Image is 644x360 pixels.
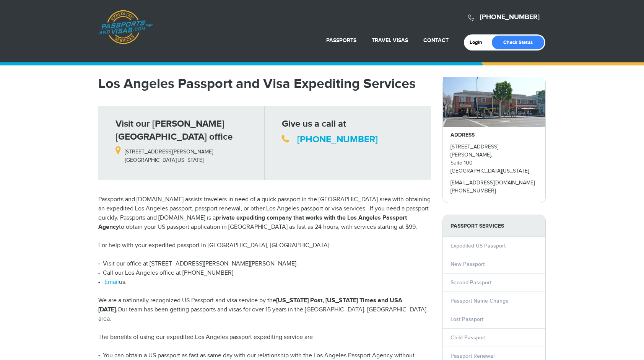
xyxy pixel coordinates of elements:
strong: [US_STATE] Post, [US_STATE] Times and USA [DATE]. [98,297,402,313]
strong: ADDRESS [450,132,475,138]
a: Passport Renewal [450,353,494,359]
strong: private expediting company that works with the Los Angeles Passport Agency [98,214,407,231]
p: For help with your expedited passport in [GEOGRAPHIC_DATA], [GEOGRAPHIC_DATA]: [98,241,431,250]
a: Check Status [492,36,544,49]
li: Call our Los Angeles office at [PHONE_NUMBER] [98,269,431,278]
a: Passports & [DOMAIN_NAME] [99,10,153,44]
p: Passports and [DOMAIN_NAME] assists travelers in need of a quick passport in the [GEOGRAPHIC_DATA... [98,195,431,232]
strong: Visit our [PERSON_NAME][GEOGRAPHIC_DATA] office [115,118,233,142]
p: [STREET_ADDRESS][PERSON_NAME] [GEOGRAPHIC_DATA][US_STATE] [115,143,259,164]
strong: Give us a call at [282,118,346,129]
a: Passports [326,37,356,44]
a: Email [104,279,119,286]
a: Passport Name Change [450,298,509,304]
a: Lost Passport [450,316,483,323]
a: Expedited US Passport [450,243,506,249]
a: [PHONE_NUMBER] [297,134,378,145]
a: New Passport [450,261,485,267]
a: Contact [423,37,449,44]
a: [EMAIL_ADDRESS][DOMAIN_NAME] [450,180,535,186]
a: [PHONE_NUMBER] [480,13,540,21]
p: [PHONE_NUMBER] [450,187,538,195]
li: us. [98,278,431,287]
p: The benefits of using our expedited Los Angeles passport expediting service are : [98,333,431,342]
strong: PASSPORT SERVICES [443,215,545,237]
a: Login [470,39,488,46]
a: Child Passport [450,334,486,341]
p: We are a nationally recognized US Passport and visa service by the Our team has been getting pass... [98,296,431,324]
li: Visit our office at [STREET_ADDRESS][PERSON_NAME][PERSON_NAME]. [98,259,431,269]
h1: Los Angeles Passport and Visa Expediting Services [98,77,431,91]
p: [STREET_ADDRESS][PERSON_NAME], Suite 100 [GEOGRAPHIC_DATA][US_STATE] [450,143,538,175]
a: Second Passport [450,279,491,286]
img: passports_and_visas_los_angeles_-_28de80_-_029b8f063c7946511503b0bb3931d518761db640.jpg [443,77,545,127]
a: Travel Visas [372,37,408,44]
